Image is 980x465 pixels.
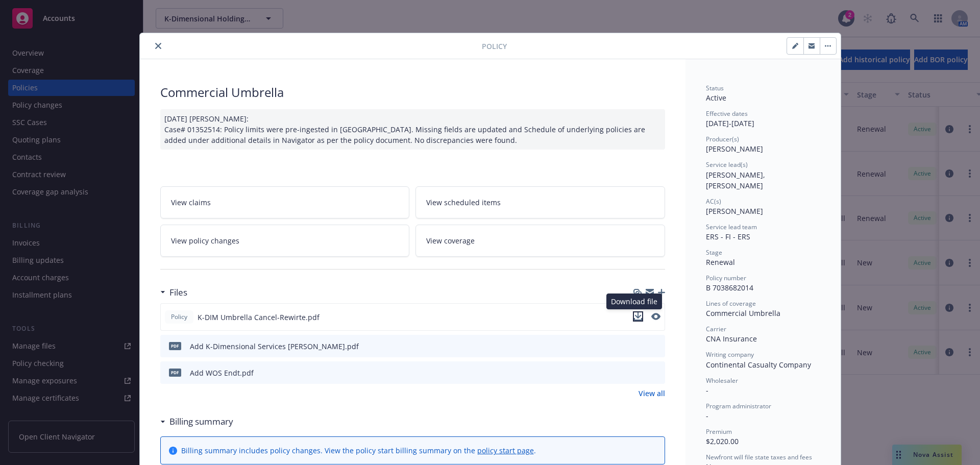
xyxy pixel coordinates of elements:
[160,109,665,150] div: [DATE] [PERSON_NAME]: Case# 01352514: Policy limits were pre-ingested in [GEOGRAPHIC_DATA]. Missi...
[706,109,748,118] span: Effective dates
[160,286,187,299] div: Files
[426,197,501,208] span: View scheduled items
[160,225,410,257] a: View policy changes
[415,186,665,218] a: View scheduled items
[181,445,536,456] div: Billing summary includes policy changes. View the policy start billing summary on the .
[706,248,722,257] span: Stage
[706,206,763,216] span: [PERSON_NAME]
[171,197,211,208] span: View claims
[482,41,507,52] span: Policy
[169,342,181,350] span: pdf
[706,334,757,344] span: CNA Insurance
[190,368,254,378] div: Add WOS Endt.pdf
[706,299,756,308] span: Lines of coverage
[169,312,189,322] span: Policy
[706,411,708,421] span: -
[706,197,721,206] span: AC(s)
[415,225,665,257] a: View coverage
[169,369,181,376] span: pdf
[426,235,475,246] span: View coverage
[169,286,187,299] h3: Files
[198,312,320,323] span: K-DIM Umbrella Cancel-Rewirte.pdf
[706,144,763,154] span: [PERSON_NAME]
[706,350,754,359] span: Writing company
[160,186,410,218] a: View claims
[160,84,665,101] div: Commercial Umbrella
[651,311,660,323] button: preview file
[652,341,661,352] button: preview file
[706,402,771,410] span: Program administrator
[635,341,644,352] button: download file
[706,223,757,231] span: Service lead team
[706,93,726,103] span: Active
[706,160,748,169] span: Service lead(s)
[706,84,724,92] span: Status
[706,325,726,333] span: Carrier
[706,385,708,395] span: -
[706,170,767,190] span: [PERSON_NAME], [PERSON_NAME]
[706,135,739,143] span: Producer(s)
[706,376,738,385] span: Wholesaler
[706,308,820,319] div: Commercial Umbrella
[706,283,753,292] span: B 7038682014
[652,368,661,378] button: preview file
[152,40,164,52] button: close
[633,311,643,322] button: download file
[651,313,660,320] button: preview file
[706,274,746,282] span: Policy number
[706,427,732,436] span: Premium
[190,341,359,352] div: Add K-Dimensional Services [PERSON_NAME].pdf
[477,446,534,455] a: policy start page
[706,360,811,370] span: Continental Casualty Company
[706,232,750,241] span: ERS - FI - ERS
[706,436,739,446] span: $2,020.00
[171,235,239,246] span: View policy changes
[639,388,665,399] a: View all
[606,293,662,309] div: Download file
[633,311,643,323] button: download file
[706,453,812,461] span: Newfront will file state taxes and fees
[706,257,735,267] span: Renewal
[706,109,820,129] div: [DATE] - [DATE]
[169,415,233,428] h3: Billing summary
[635,368,644,378] button: download file
[160,415,233,428] div: Billing summary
